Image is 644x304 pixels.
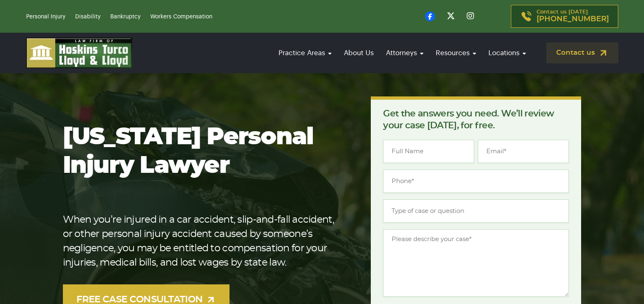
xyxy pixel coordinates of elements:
[383,108,569,132] p: Get the answers you need. We’ll review your case [DATE], for free.
[150,14,212,20] a: Workers Compensation
[478,140,569,163] input: Email*
[274,41,336,65] a: Practice Areas
[382,41,428,65] a: Attorneys
[537,9,609,23] p: Contact us [DATE]
[511,5,618,28] a: Contact us [DATE][PHONE_NUMBER]
[26,38,132,68] img: logo
[75,14,100,20] a: Disability
[383,170,569,193] input: Phone*
[110,14,140,20] a: Bankruptcy
[26,14,65,20] a: Personal Injury
[484,41,530,65] a: Locations
[537,15,609,23] span: [PHONE_NUMBER]
[546,42,618,63] a: Contact us
[432,41,480,65] a: Resources
[63,123,345,180] h1: [US_STATE] Personal Injury Lawyer
[383,199,569,223] input: Type of case or question
[63,213,345,270] p: When you’re injured in a car accident, slip-and-fall accident, or other personal injury accident ...
[340,41,378,65] a: About Us
[383,140,474,163] input: Full Name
